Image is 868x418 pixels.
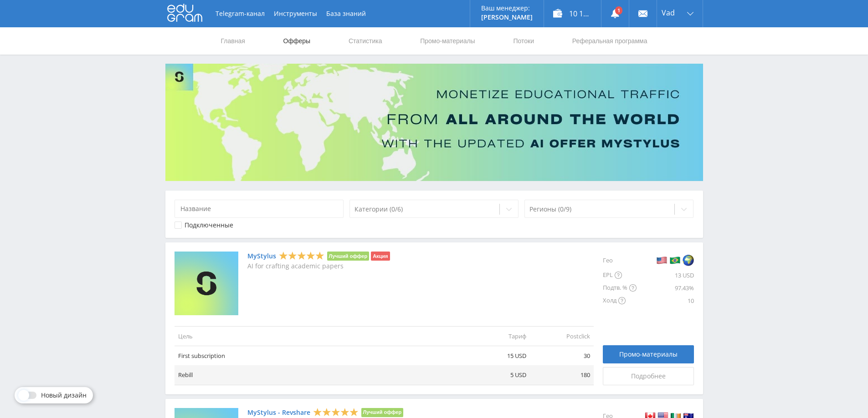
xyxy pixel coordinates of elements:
[165,64,703,181] img: Banner
[41,392,87,399] span: Новый дизайн
[512,27,535,55] a: Потоки
[466,326,530,346] td: Тариф
[481,5,533,12] p: Ваш менеджер:
[481,14,533,21] p: [PERSON_NAME]
[466,365,530,385] td: 5 USD
[175,326,466,346] td: Цель
[327,252,370,261] li: Лучший оффер
[662,9,675,16] span: Vad
[175,200,344,218] input: Название
[631,373,666,380] span: Подробнее
[348,27,383,55] a: Статистика
[637,294,694,307] div: 10
[603,367,694,385] a: Подробнее
[313,407,359,417] div: 5 Stars
[571,27,648,55] a: Реферальная программа
[279,251,324,261] div: 5 Stars
[637,282,694,294] div: 97.43%
[603,269,637,282] div: EPL
[247,409,310,416] a: MyStylus - Revshare
[419,27,476,55] a: Промо-материалы
[371,252,390,261] li: Акция
[603,294,637,307] div: Холд
[185,222,233,229] div: Подключенные
[603,282,637,294] div: Подтв. %
[619,351,678,358] span: Промо-материалы
[175,252,238,315] img: MyStylus
[466,346,530,366] td: 15 USD
[247,252,276,260] a: MyStylus
[637,269,694,282] div: 13 USD
[603,252,637,269] div: Гео
[530,365,594,385] td: 180
[530,326,594,346] td: Postclick
[175,346,466,366] td: First subscription
[247,262,390,270] p: AI for crafting academic papers
[282,27,312,55] a: Офферы
[361,408,404,417] li: Лучший оффер
[220,27,246,55] a: Главная
[175,365,466,385] td: Rebill
[530,346,594,366] td: 30
[603,345,694,363] a: Промо-материалы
